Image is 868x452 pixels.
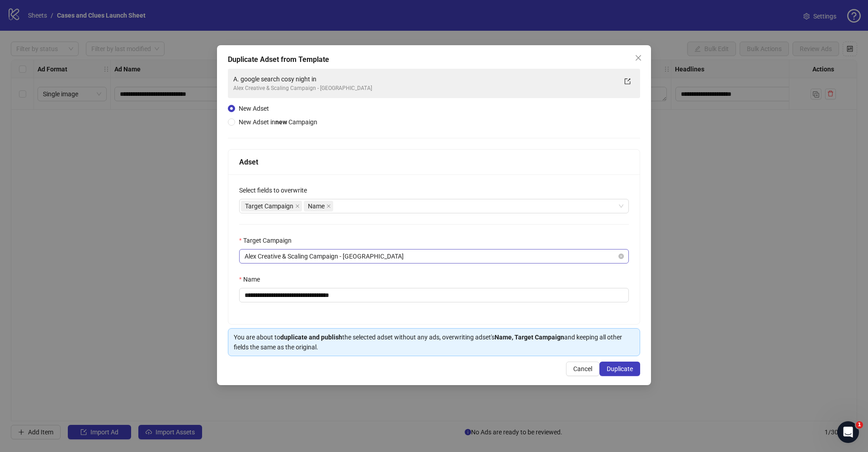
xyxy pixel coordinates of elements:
[234,332,634,352] div: You are about to the selected adset without any ads, overwriting adset's and keeping all other fi...
[635,54,642,61] span: close
[239,288,629,302] input: Name
[233,74,617,84] div: A. google search cosy night in
[233,84,617,93] div: Alex Creative & Scaling Campaign - [GEOGRAPHIC_DATA]
[245,201,293,211] span: Target Campaign
[573,365,592,372] span: Cancel
[624,78,631,85] span: export
[245,250,623,263] span: Alex Creative & Scaling Campaign - UK
[495,334,564,341] strong: Name, Target Campaign
[607,365,633,372] span: Duplicate
[618,254,624,259] span: close-circle
[599,362,640,376] button: Duplicate
[566,362,599,376] button: Cancel
[631,51,646,65] button: Close
[308,201,325,211] span: Name
[228,54,640,65] div: Duplicate Adset from Template
[275,118,287,126] strong: new
[295,204,300,208] span: close
[304,201,333,212] span: Name
[239,274,266,284] label: Name
[239,235,297,245] label: Target Campaign
[239,156,629,168] div: Adset
[239,118,317,126] span: New Adset in Campaign
[280,334,342,341] strong: duplicate and publish
[856,421,863,428] span: 1
[241,201,302,212] span: Target Campaign
[326,204,331,208] span: close
[239,185,313,195] label: Select fields to overwrite
[837,421,859,443] iframe: Intercom live chat
[239,105,269,112] span: New Adset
